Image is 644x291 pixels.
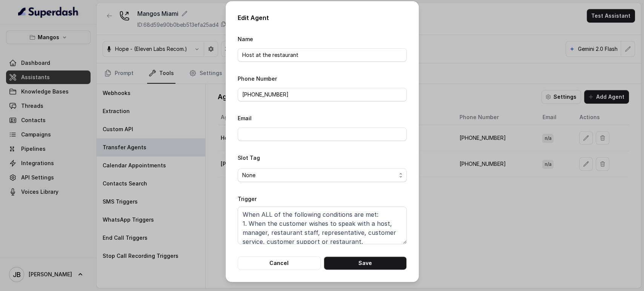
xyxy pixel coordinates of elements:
label: Trigger [238,196,257,202]
label: Email [238,115,252,121]
button: None [238,168,407,182]
h2: Edit Agent [238,13,407,22]
label: Phone Number [238,75,277,82]
button: Cancel [238,256,321,270]
textarea: When ALL of the following conditions are met: 1. When the customer wishes to speak with a host, m... [238,207,407,244]
label: Name [238,36,253,42]
span: None [242,171,396,180]
button: Save [324,256,407,270]
label: Slot Tag [238,155,260,161]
